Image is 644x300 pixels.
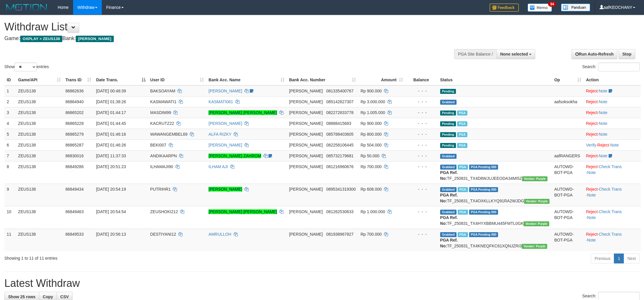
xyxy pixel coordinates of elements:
[408,209,435,215] div: - - -
[15,63,37,71] select: Showentries
[552,206,583,229] td: AUTOWD-BOT-PGA
[96,121,126,126] span: [DATE] 01:44:45
[361,187,382,192] span: Rp 608.000
[469,232,498,237] span: PGA Pending
[96,89,126,93] span: [DATE] 00:48:39
[586,164,598,169] a: Reject
[440,89,456,94] span: Pending
[599,154,607,158] a: Note
[150,232,176,237] span: DESTIYANI12
[548,1,556,7] span: 34
[584,161,641,184] td: · ·
[209,99,233,104] a: KASMATI061
[624,254,640,263] a: Next
[408,164,435,170] div: - - -
[599,121,607,126] a: Note
[66,154,84,158] span: 86830016
[619,49,635,59] a: Stop
[469,187,498,192] span: PGA Pending
[584,118,641,129] td: ·
[150,121,174,126] span: KACRUTZ22
[361,99,385,104] span: Rp 3.000.000
[361,89,382,93] span: Rp 900.000
[96,99,126,104] span: [DATE] 01:38:26
[150,143,166,147] span: BEKI007
[458,210,468,215] span: Marked by aafRornrotha
[587,170,596,175] a: Note
[440,111,456,115] span: Pending
[454,49,496,59] div: PGA Site Balance /
[599,187,622,192] a: Check Trans
[66,121,84,126] span: 86865228
[96,232,126,237] span: [DATE] 20:56:13
[584,85,641,96] td: ·
[326,143,353,147] span: Copy 082258106445 to clipboard
[599,132,607,137] a: Note
[150,187,171,192] span: PUTRIHR1
[60,294,69,299] span: CSV
[289,99,323,104] span: [PERSON_NAME]
[289,232,323,237] span: [PERSON_NAME]
[209,187,242,192] a: [PERSON_NAME]
[4,107,16,118] td: 3
[500,52,528,56] span: None selected
[16,139,63,150] td: ZEUS138
[4,36,423,42] h4: Game: Bank:
[552,229,583,251] td: AUTOWD-BOT-PGA
[150,164,173,169] span: ILHAMAJI90
[16,118,63,129] td: ZEUS138
[438,75,552,85] th: Status
[326,89,353,93] span: Copy 081335400767 to clipboard
[289,154,323,158] span: [PERSON_NAME]
[440,232,457,237] span: Grabbed
[326,121,351,126] span: Copy 08888415683 to clipboard
[524,221,549,226] span: Vendor URL: https://trx4.1velocity.biz
[289,187,323,192] span: [PERSON_NAME]
[289,121,323,126] span: [PERSON_NAME]
[326,232,353,237] span: Copy 081938967827 to clipboard
[408,120,435,126] div: - - -
[209,143,242,147] a: [PERSON_NAME]
[599,164,622,169] a: Check Trans
[599,110,607,115] a: Note
[408,131,435,137] div: - - -
[209,89,242,93] a: [PERSON_NAME]
[586,187,598,192] a: Reject
[209,110,277,115] a: [PERSON_NAME] [PERSON_NAME]
[66,209,84,214] span: 86849463
[408,88,435,94] div: - - -
[66,164,84,169] span: 86849286
[4,253,264,261] div: Showing 1 to 11 of 11 entries
[440,165,457,170] span: Grabbed
[16,206,63,229] td: ZEUS138
[587,193,596,197] a: Note
[584,150,641,161] td: ·
[469,210,498,215] span: PGA Pending
[66,89,84,93] span: 86862636
[20,36,62,42] span: OXPLAY > ZEUS138
[440,210,457,215] span: Grabbed
[326,132,353,137] span: Copy 085788403605 to clipboard
[289,110,323,115] span: [PERSON_NAME]
[458,165,468,170] span: Marked by aafRornrotha
[4,63,49,71] label: Show entries
[586,110,598,115] a: Reject
[209,154,261,158] a: [PERSON_NAME] ZAHROM
[440,238,458,248] b: PGA Ref. No:
[361,110,385,115] span: Rp 1.005.000
[4,277,640,289] h1: Latest Withdraw
[584,229,641,251] td: · ·
[598,63,640,71] input: Search:
[361,164,382,169] span: Rp 700.000
[561,4,590,11] img: panduan.png
[586,121,598,126] a: Reject
[326,209,353,214] span: Copy 081262530633 to clipboard
[586,232,598,237] a: Reject
[96,209,126,214] span: [DATE] 20:54:54
[440,187,457,192] span: Grabbed
[326,164,353,169] span: Copy 081216960676 to clipboard
[524,199,550,204] span: Vendor URL: https://trx4.1velocity.biz
[408,186,435,192] div: - - -
[496,49,535,59] button: None selected
[150,99,177,104] span: KASMAWATI1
